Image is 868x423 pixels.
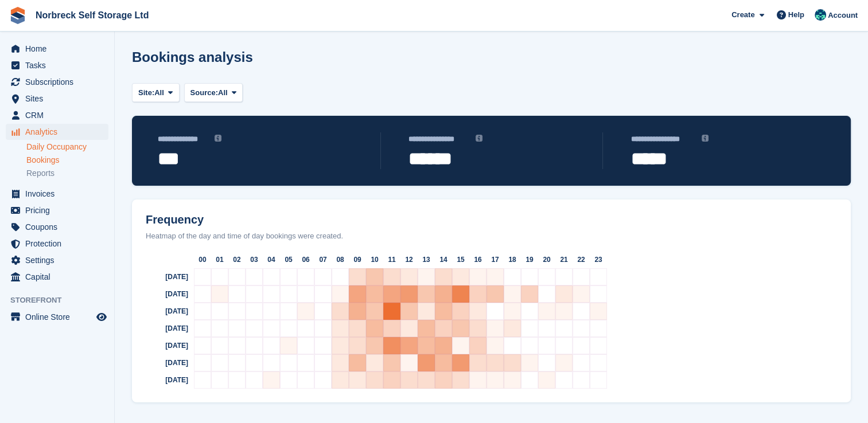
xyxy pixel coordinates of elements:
div: 14 [435,251,452,268]
div: 16 [469,251,486,268]
a: Daily Occupancy [26,142,108,152]
img: stora-icon-8386f47178a22dfd0bd8f6a31ec36ba5ce8667c1dd55bd0f319d3a0aa187defe.svg [9,7,26,24]
span: Site: [138,87,154,99]
a: menu [6,74,108,90]
a: menu [6,41,108,57]
a: menu [6,236,108,252]
a: Norbreck Self Storage Ltd [31,6,153,25]
a: Reports [26,168,108,179]
span: Subscriptions [25,74,94,90]
div: 13 [418,251,435,268]
a: menu [6,91,108,107]
span: Analytics [25,124,94,140]
div: 03 [246,251,263,268]
span: Storefront [10,295,114,306]
div: 08 [332,251,349,268]
span: Settings [25,252,94,268]
div: [DATE] [137,268,194,285]
img: Sally King [815,9,826,21]
span: Help [788,9,804,21]
img: icon-info-grey-7440780725fd019a000dd9b08b2336e03edf1995a4989e88bcd33f0948082b44.svg [702,135,709,142]
a: menu [6,124,108,140]
div: 21 [555,251,573,268]
div: 06 [297,251,314,268]
span: Sites [25,91,94,107]
span: Create [731,9,754,21]
a: menu [6,186,108,202]
a: menu [6,252,108,268]
span: Pricing [25,202,94,218]
span: Capital [25,269,94,285]
div: Heatmap of the day and time of day bookings were created. [137,230,846,242]
h1: Bookings analysis [132,49,253,65]
div: 01 [211,251,228,268]
div: 23 [590,251,607,268]
span: Source: [190,87,218,99]
div: 15 [452,251,469,268]
span: All [218,87,228,99]
span: Invoices [25,186,94,202]
a: menu [6,309,108,325]
div: 20 [538,251,555,268]
button: Source: All [184,83,243,102]
span: CRM [25,107,94,123]
a: menu [6,57,108,73]
div: 02 [228,251,246,268]
div: 05 [280,251,297,268]
div: 09 [349,251,366,268]
div: 19 [521,251,538,268]
a: menu [6,202,108,218]
h2: Frequency [137,213,846,226]
div: 11 [383,251,400,268]
div: 00 [194,251,211,268]
a: menu [6,107,108,123]
div: [DATE] [137,371,194,389]
div: [DATE] [137,285,194,303]
div: 22 [573,251,590,268]
a: Preview store [95,310,108,324]
div: 10 [366,251,383,268]
div: [DATE] [137,320,194,337]
span: Home [25,41,94,57]
a: Bookings [26,155,108,166]
div: 18 [504,251,521,268]
span: Account [828,10,858,21]
div: 04 [263,251,280,268]
div: 12 [400,251,418,268]
div: [DATE] [137,354,194,371]
img: icon-info-grey-7440780725fd019a000dd9b08b2336e03edf1995a4989e88bcd33f0948082b44.svg [476,135,482,142]
div: 07 [314,251,332,268]
span: All [154,87,164,99]
div: 17 [486,251,504,268]
div: [DATE] [137,337,194,354]
span: Online Store [25,309,94,325]
img: icon-info-grey-7440780725fd019a000dd9b08b2336e03edf1995a4989e88bcd33f0948082b44.svg [215,135,221,142]
div: [DATE] [137,303,194,320]
button: Site: All [132,83,180,102]
a: menu [6,219,108,235]
a: menu [6,269,108,285]
span: Protection [25,236,94,252]
span: Coupons [25,219,94,235]
span: Tasks [25,57,94,73]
